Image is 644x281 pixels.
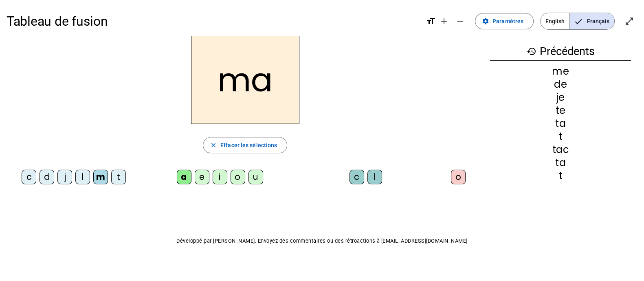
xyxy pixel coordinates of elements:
span: Effacer les sélections [220,140,277,150]
mat-icon: history [527,46,536,56]
div: o [451,170,466,184]
span: English [541,13,569,29]
div: ta [490,158,631,168]
div: de [490,80,631,89]
div: i [213,170,227,184]
h2: ma [191,36,299,124]
div: l [75,170,90,184]
button: Diminuer la taille de la police [452,13,468,29]
button: Effacer les sélections [203,137,287,153]
h1: Tableau de fusion [7,8,420,34]
mat-icon: settings [482,18,489,25]
div: c [22,170,36,184]
div: t [490,171,631,181]
span: Français [570,13,614,29]
span: Paramètres [492,16,523,26]
div: je [490,93,631,102]
div: ta [490,119,631,128]
div: te [490,106,631,115]
div: me [490,66,631,76]
div: a [177,170,191,184]
div: o [231,170,245,184]
div: l [367,170,382,184]
mat-icon: add [439,16,449,26]
mat-icon: close [210,142,217,149]
div: j [57,170,72,184]
button: Paramètres [475,13,534,29]
h3: Précédents [490,42,631,61]
p: Développé par [PERSON_NAME]. Envoyez des commentaires ou des rétroactions à [EMAIL_ADDRESS][DOMAI... [7,236,637,246]
button: Augmenter la taille de la police [436,13,452,29]
div: e [195,170,209,184]
div: d [40,170,54,184]
mat-icon: format_size [426,16,436,26]
div: u [248,170,263,184]
div: t [490,132,631,142]
div: t [111,170,126,184]
mat-icon: remove [455,16,465,26]
mat-icon: open_in_full [624,16,634,26]
div: c [349,170,364,184]
mat-button-toggle-group: Language selection [540,13,615,30]
div: m [93,170,108,184]
button: Entrer en plein écran [621,13,637,29]
div: tac [490,145,631,155]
